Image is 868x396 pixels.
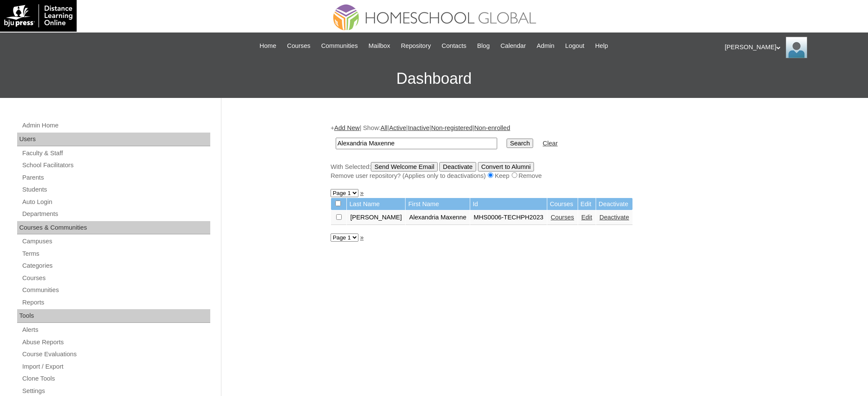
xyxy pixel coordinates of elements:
a: School Facilitators [21,160,210,171]
a: Blog [473,41,494,51]
td: Deactivate [596,198,632,210]
a: Import / Export [21,361,210,372]
a: » [360,234,364,241]
span: Courses [287,41,310,51]
a: Departments [21,209,210,219]
a: Alerts [21,325,210,335]
a: Reports [21,297,210,308]
input: Send Welcome Email [371,162,438,171]
a: Inactive [408,124,430,131]
td: Courses [547,198,578,210]
div: [PERSON_NAME] [725,37,860,58]
a: Campuses [21,236,210,247]
input: Search [507,139,533,148]
a: Students [21,184,210,195]
span: Communities [321,41,358,51]
a: Active [389,124,406,131]
div: Users [17,133,210,146]
td: First Name [406,198,470,210]
a: Non-enrolled [474,124,510,131]
span: Calendar [501,41,526,51]
a: Clear [543,140,558,147]
a: Faculty & Staff [21,148,210,159]
a: Home [255,41,280,51]
a: Course Evaluations [21,349,210,360]
a: Parents [21,172,210,183]
span: Blog [477,41,489,51]
a: » [360,189,364,196]
img: Ariane Ebuen [786,37,807,58]
img: logo-white.png [4,4,72,27]
input: Convert to Alumni [478,162,534,171]
a: Communities [21,285,210,296]
a: Deactivate [600,214,629,221]
a: Contacts [437,41,471,51]
div: With Selected: [331,162,755,180]
div: Courses & Communities [17,221,210,235]
span: Logout [565,41,585,51]
a: Repository [397,41,435,51]
td: Edit [578,198,596,210]
td: Alexandria Maxenne [406,210,470,225]
span: Home [260,41,276,51]
a: Courses [21,273,210,284]
h3: Dashboard [4,59,864,98]
span: Mailbox [369,41,391,51]
a: Auto Login [21,197,210,207]
a: Courses [283,41,315,51]
a: Terms [21,248,210,259]
div: Tools [17,309,210,323]
a: Communities [317,41,362,51]
span: Contacts [441,41,466,51]
td: Last Name [347,198,406,210]
a: Abuse Reports [21,337,210,348]
a: Add New [334,124,359,131]
a: Non-registered [431,124,473,131]
a: Logout [561,41,589,51]
div: + | Show: | | | | [331,124,755,180]
a: Edit [582,214,592,221]
input: Search [336,138,497,149]
td: [PERSON_NAME] [347,210,406,225]
a: All [381,124,388,131]
a: Admin [532,41,559,51]
a: Admin Home [21,120,210,131]
span: Repository [401,41,431,51]
a: Calendar [496,41,530,51]
a: Clone Tools [21,373,210,384]
td: Id [470,198,547,210]
a: Categories [21,260,210,271]
td: MHS0006-TECHPH2023 [470,210,547,225]
span: Admin [537,41,555,51]
a: Help [591,41,612,51]
a: Mailbox [364,41,395,51]
div: Remove user repository? (Applies only to deactivations) Keep Remove [331,171,755,180]
input: Deactivate [439,162,476,171]
a: Courses [551,214,574,221]
span: Help [595,41,608,51]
